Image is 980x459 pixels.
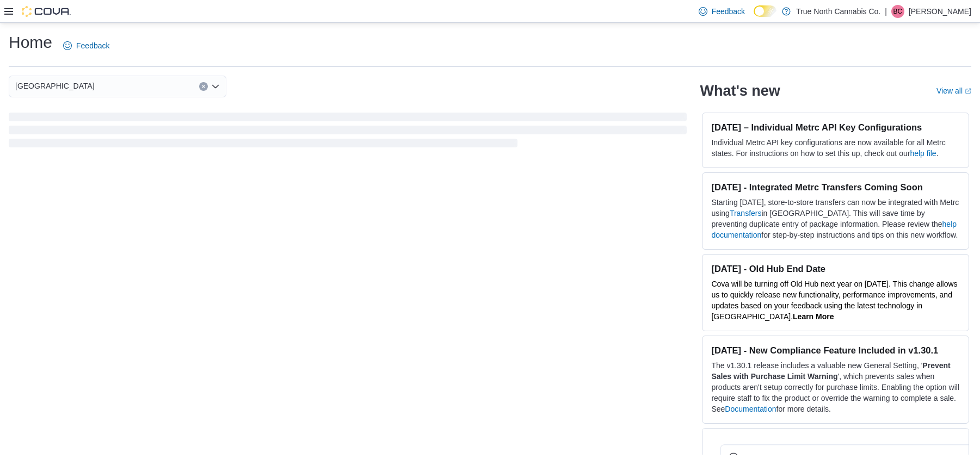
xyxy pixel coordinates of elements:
[9,32,52,53] h1: Home
[711,182,960,193] h3: [DATE] - Integrated Metrc Transfers Coming Soon
[59,35,114,57] a: Feedback
[754,17,754,17] span: Dark Mode
[711,263,960,274] h3: [DATE] - Old Hub End Date
[711,345,960,356] h3: [DATE] - New Compliance Feature Included in v1.30.1
[76,40,109,51] span: Feedback
[199,82,208,91] button: Clear input
[754,5,776,17] input: Dark Mode
[910,149,936,158] a: help file
[711,137,960,159] p: Individual Metrc API key configurations are now available for all Metrc states. For instructions ...
[893,5,903,18] span: BC
[936,86,971,95] a: View allExternal link
[965,88,971,95] svg: External link
[711,197,960,240] p: Starting [DATE], store-to-store transfers can now be integrated with Metrc using in [GEOGRAPHIC_D...
[15,79,95,92] span: [GEOGRAPHIC_DATA]
[711,122,960,133] h3: [DATE] – Individual Metrc API Key Configurations
[700,82,780,100] h2: What's new
[885,5,887,18] p: |
[711,361,950,381] strong: Prevent Sales with Purchase Limit Warning
[211,82,220,91] button: Open list of options
[22,6,71,17] img: Cova
[9,115,687,150] span: Loading
[694,1,749,22] a: Feedback
[712,6,745,17] span: Feedback
[891,5,904,18] div: Ben Clifford
[711,360,960,414] p: The v1.30.1 release includes a valuable new General Setting, ' ', which prevents sales when produ...
[909,5,971,18] p: [PERSON_NAME]
[725,405,776,413] a: Documentation
[793,312,834,321] a: Learn More
[796,5,880,18] p: True North Cannabis Co.
[730,209,762,218] a: Transfers
[711,280,957,321] span: Cova will be turning off Old Hub next year on [DATE]. This change allows us to quickly release ne...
